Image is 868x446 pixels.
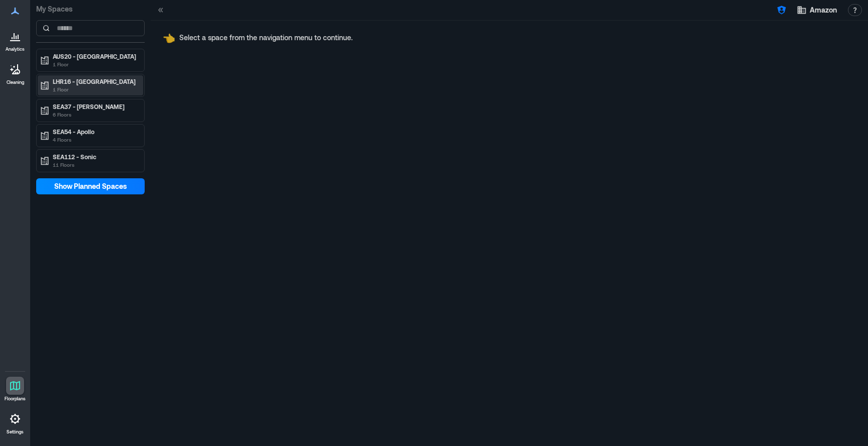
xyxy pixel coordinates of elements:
[3,407,27,438] a: Settings
[3,24,28,55] a: Analytics
[53,60,137,68] p: 1 Floor
[53,161,137,169] p: 11 Floors
[53,128,137,136] p: SEA54 - Apollo
[36,4,145,14] p: My Spaces
[179,33,353,43] p: Select a space from the navigation menu to continue.
[53,52,137,60] p: AUS20 - [GEOGRAPHIC_DATA]
[810,5,837,15] span: Amazon
[53,153,137,161] p: SEA112 - Sonic
[53,85,137,93] p: 1 Floor
[7,79,24,85] p: Cleaning
[5,396,26,402] p: Floorplans
[53,77,137,85] p: LHR16 - [GEOGRAPHIC_DATA]
[53,102,137,110] p: SEA37 - [PERSON_NAME]
[53,136,137,144] p: 4 Floors
[3,57,28,88] a: Cleaning
[794,2,840,18] button: Amazon
[2,374,29,405] a: Floorplans
[36,178,145,194] button: Show Planned Spaces
[54,181,127,191] span: Show Planned Spaces
[6,46,25,52] p: Analytics
[7,429,24,435] p: Settings
[163,32,175,44] span: pointing left
[53,110,137,119] p: 6 Floors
